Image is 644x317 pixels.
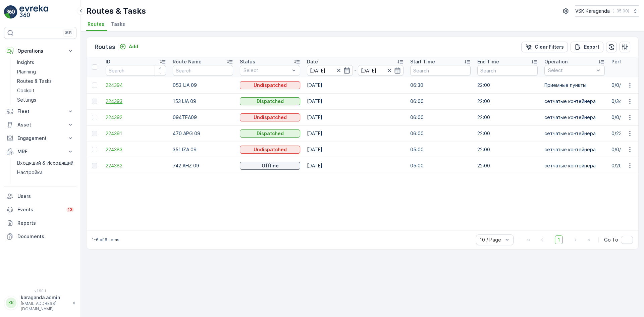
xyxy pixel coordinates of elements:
p: Settings [17,97,36,103]
p: Add [129,43,138,50]
a: Routes & Tasks [14,76,76,86]
p: Engagement [17,135,63,142]
p: MRF [17,148,63,155]
td: [DATE] [304,125,407,142]
a: 224382 [106,162,166,169]
p: Operations [17,48,63,54]
a: 224394 [106,82,166,89]
input: dd/mm/yyyy [307,65,353,76]
p: VSK Karaganda [575,8,610,14]
button: Clear Filters [521,42,568,52]
button: Fleet [4,105,76,118]
button: Add [117,43,141,51]
p: 742 AHZ 09 [173,162,233,169]
p: Users [17,193,74,200]
p: Route Name [173,58,202,65]
p: сетчатыe контейнера [544,146,605,153]
button: Undispatched [240,146,300,154]
button: Asset [4,118,76,131]
p: Events [17,206,62,213]
div: Toggle Row Selected [92,131,97,136]
p: 06:30 [410,82,471,89]
button: KKkaraganda.admin[EMAIL_ADDRESS][DOMAIN_NAME] [4,294,76,312]
p: Planning [17,68,36,75]
p: End Time [477,58,499,65]
p: 22:00 [477,82,538,89]
a: Insights [14,58,76,67]
p: Select [548,67,594,74]
p: 22:00 [477,130,538,137]
p: Cockpit [17,87,35,94]
td: [DATE] [304,158,407,174]
p: 053 IJA 09 [173,82,233,89]
div: Toggle Row Selected [92,99,97,104]
p: 05:00 [410,146,471,153]
p: Fleet [17,108,63,115]
a: Settings [14,95,76,105]
a: 224392 [106,114,166,121]
p: 22:00 [477,162,538,169]
p: Insights [17,59,34,66]
p: 22:00 [477,114,538,121]
a: Входящий & Исходящий [14,158,76,168]
a: 224393 [106,98,166,105]
p: Undispatched [254,82,287,89]
button: Dispatched [240,97,300,105]
p: Reports [17,220,74,226]
div: Toggle Row Selected [92,163,97,168]
p: ID [106,58,110,65]
p: Undispatched [254,146,287,153]
div: KK [6,298,16,308]
a: Users [4,190,76,203]
p: 470 APG 09 [173,130,233,137]
span: Go To [604,236,618,243]
p: Настройки [17,169,42,176]
p: Routes [95,42,115,52]
p: сетчатыe контейнера [544,130,605,137]
p: [EMAIL_ADDRESS][DOMAIN_NAME] [21,301,69,312]
button: Engagement [4,131,76,145]
a: Events13 [4,203,76,216]
p: 05:00 [410,162,471,169]
img: logo_light-DOdMpM7g.png [19,5,48,19]
p: Select [244,67,290,74]
button: VSK Karaganda(+05:00) [575,5,639,17]
p: Asset [17,121,63,128]
p: 13 [68,207,72,212]
p: 351 IZA 09 [173,146,233,153]
span: Routes [88,21,104,28]
input: Search [410,65,471,76]
div: Toggle Row Selected [92,83,97,88]
p: karaganda.admin [21,294,69,301]
p: сетчатыe контейнера [544,98,605,105]
td: [DATE] [304,142,407,158]
p: 06:00 [410,114,471,121]
a: 224383 [106,146,166,153]
p: Operation [544,58,568,65]
input: dd/mm/yyyy [358,65,404,76]
a: Reports [4,216,76,230]
p: сетчатыe контейнера [544,162,605,169]
a: Cockpit [14,86,76,95]
p: Входящий & Исходящий [17,160,73,166]
div: Toggle Row Selected [92,115,97,120]
p: сетчатыe контейнера [544,114,605,121]
p: Status [240,58,255,65]
button: Export [571,42,603,52]
p: Routes & Tasks [86,6,146,16]
img: logo [4,5,17,19]
p: Dispatched [257,130,284,137]
button: MRF [4,145,76,158]
p: 1-6 of 6 items [92,237,119,243]
p: Offline [262,162,279,169]
p: ( +05:00 ) [612,8,629,14]
p: Dispatched [257,98,284,105]
div: Toggle Row Selected [92,147,97,152]
p: Performance [611,58,641,65]
a: Настройки [14,168,76,177]
button: Undispatched [240,113,300,121]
